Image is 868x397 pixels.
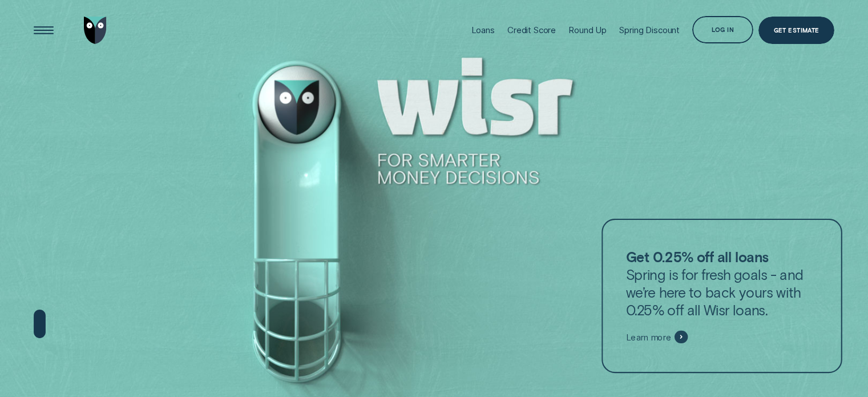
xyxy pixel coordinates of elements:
strong: Get 0.25% off all loans [626,248,769,266]
img: Wisr [84,17,107,44]
div: Round Up [568,25,607,35]
a: Get 0.25% off all loansSpring is for fresh goals - and we’re here to back yours with 0.25% off al... [601,219,842,374]
div: Spring Discount [619,25,680,35]
a: Get Estimate [758,17,834,44]
span: Learn more [626,332,671,343]
div: Loans [471,25,495,35]
p: Spring is for fresh goals - and we’re here to back yours with 0.25% off all Wisr loans. [626,248,818,319]
div: Credit Score [507,25,556,35]
button: Log in [692,16,753,43]
button: Open Menu [30,17,57,44]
